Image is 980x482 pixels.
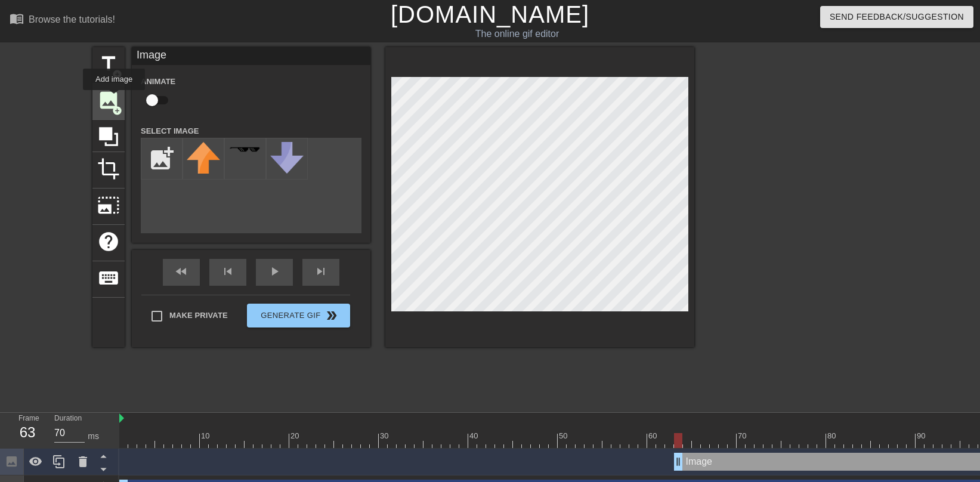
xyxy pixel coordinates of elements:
div: 10 [201,430,212,442]
span: double_arrow [324,308,339,323]
span: Send Feedback/Suggestion [830,10,964,24]
span: Make Private [169,310,228,322]
img: deal-with-it.png [228,146,262,153]
span: skip_previous [221,264,235,279]
span: drag_handle [672,456,684,468]
span: help [97,230,120,253]
a: [DOMAIN_NAME] [391,1,589,27]
div: Browse the tutorials! [29,14,115,24]
label: Animate [141,76,175,88]
div: 30 [380,430,391,442]
div: 80 [827,430,838,442]
span: crop [97,157,120,180]
button: Generate Gif [247,304,350,327]
span: image [97,89,120,112]
div: 70 [738,430,749,442]
span: add_circle [112,69,122,79]
span: photo_size_select_large [97,194,120,217]
span: fast_rewind [174,264,188,279]
div: 63 [18,422,36,443]
span: Generate Gif [252,308,345,323]
div: 50 [559,430,570,442]
div: Image [132,47,370,65]
img: downvote.png [270,142,304,174]
img: upvote.png [187,142,220,174]
span: skip_next [314,264,328,279]
span: play_arrow [267,264,282,279]
a: Browse the tutorials! [10,11,115,30]
span: menu_book [10,11,24,26]
div: ms [88,430,99,443]
div: The online gif editor [333,27,702,41]
label: Select Image [141,125,199,137]
div: Frame [10,413,45,447]
div: 60 [648,430,659,442]
span: title [97,52,120,75]
div: 90 [917,430,928,442]
button: Send Feedback/Suggestion [820,6,973,28]
span: keyboard [97,267,120,289]
div: 20 [290,430,301,442]
div: 40 [469,430,480,442]
label: Duration [54,415,82,422]
span: add_circle [112,106,122,116]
